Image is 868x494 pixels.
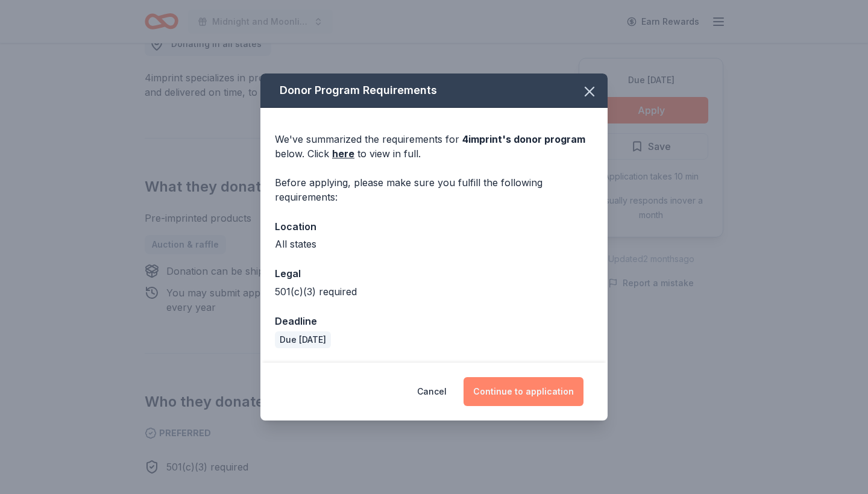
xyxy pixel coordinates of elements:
[275,313,593,329] div: Deadline
[275,219,593,234] div: Location
[275,331,331,348] div: Due [DATE]
[275,132,593,161] div: We've summarized the requirements for below. Click to view in full.
[332,146,354,161] a: here
[417,377,447,406] button: Cancel
[464,377,583,406] button: Continue to application
[275,175,593,204] div: Before applying, please make sure you fulfill the following requirements:
[260,73,608,108] div: Donor Program Requirements
[275,284,593,299] div: 501(c)(3) required
[275,266,593,281] div: Legal
[275,237,593,251] div: All states
[462,133,585,145] span: 4imprint 's donor program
